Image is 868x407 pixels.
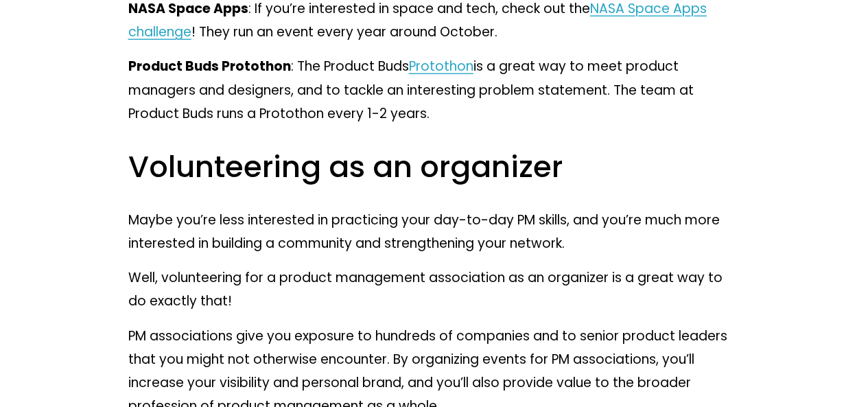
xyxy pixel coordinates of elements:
[128,57,291,75] strong: Product Buds Protothon
[128,55,740,126] p: : The Product Buds is a great way to meet product managers and designers, and to tackle an intere...
[409,57,473,75] a: Protothon
[128,209,740,256] p: Maybe you’re less interested in practicing your day-to-day PM skills, and you’re much more intere...
[128,148,740,186] h2: Volunteering as an organizer
[128,266,740,314] p: Well, volunteering for a product management association as an organizer is a great way to do exac...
